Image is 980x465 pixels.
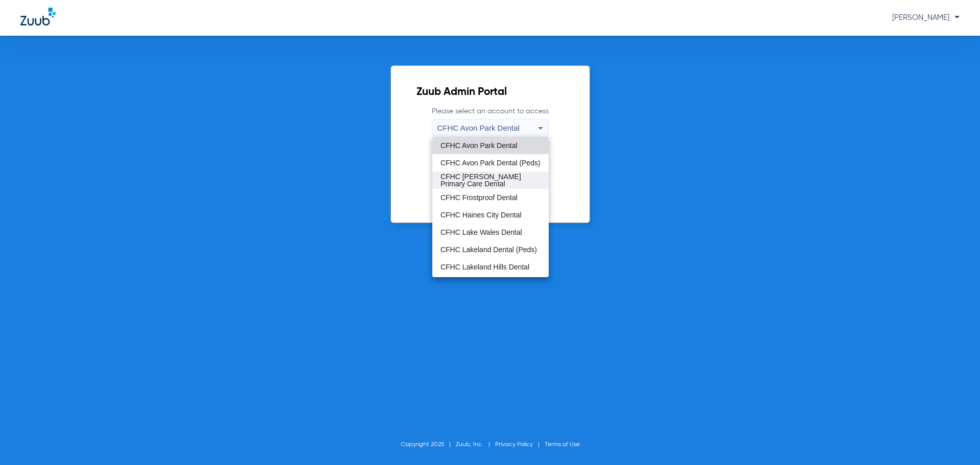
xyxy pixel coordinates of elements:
[440,211,522,218] span: CFHC Haines City Dental
[440,229,522,236] span: CFHC Lake Wales Dental
[440,173,541,187] span: CFHC [PERSON_NAME] Primary Care Dental
[929,416,980,465] iframe: Chat Widget
[440,246,537,253] span: CFHC Lakeland Dental (Peds)
[440,142,518,149] span: CFHC Avon Park Dental
[440,159,541,166] span: CFHC Avon Park Dental (Peds)
[440,194,518,201] span: CFHC Frostproof Dental
[440,263,529,271] span: CFHC Lakeland Hills Dental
